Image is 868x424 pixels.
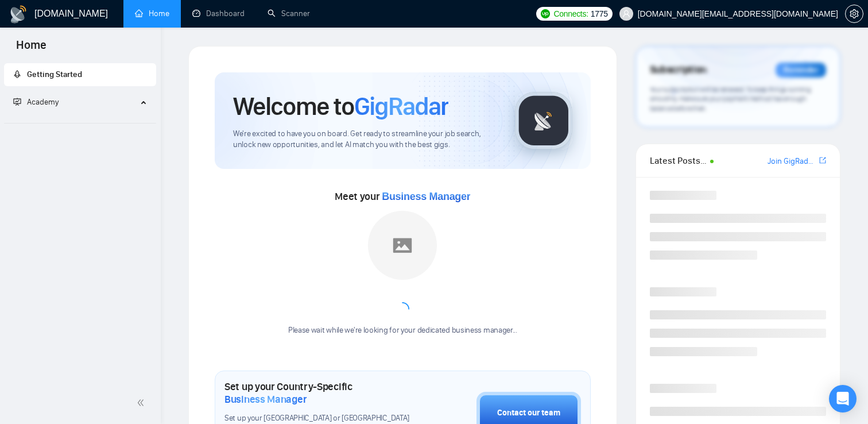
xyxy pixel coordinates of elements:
span: Meet your [335,190,470,203]
li: Getting Started [4,63,156,86]
span: Academy [27,97,59,107]
a: dashboardDashboard [192,9,245,18]
span: Academy [13,97,59,107]
a: export [819,155,826,166]
span: rocket [13,70,21,78]
span: Latest Posts from the GigRadar Community [650,153,707,168]
img: upwork-logo.png [541,9,550,18]
a: Join GigRadar Slack Community [768,155,817,168]
span: GigRadar [354,91,448,122]
button: setting [845,5,863,23]
img: logo [9,5,28,24]
h1: Welcome to [233,91,448,122]
a: setting [845,9,863,18]
img: placeholder.png [368,211,437,280]
div: Contact our team [497,407,560,419]
h1: Set up your Country-Specific [224,380,419,406]
a: searchScanner [268,9,310,18]
li: Academy Homepage [4,118,156,126]
span: fund-projection-screen [13,98,21,106]
a: homeHome [135,9,169,18]
span: Your subscription will be renewed. To keep things running smoothly, make sure your payment method... [650,85,811,113]
span: Getting Started [27,70,82,79]
span: Business Manager [382,191,470,202]
span: loading [394,301,410,317]
span: Subscription [650,60,707,80]
span: 1775 [591,7,608,20]
div: Open Intercom Messenger [829,385,857,413]
span: Home [7,37,56,61]
span: user [622,10,630,18]
span: Business Manager [224,393,307,406]
span: double-left [137,397,148,408]
span: export [819,156,826,165]
span: setting [846,9,863,18]
span: We're excited to have you on board. Get ready to streamline your job search, unlock new opportuni... [233,129,497,151]
span: Connects: [553,7,588,20]
div: Please wait while we're looking for your dedicated business manager... [281,325,524,336]
img: gigradar-logo.png [515,92,572,149]
div: Reminder [776,63,826,78]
